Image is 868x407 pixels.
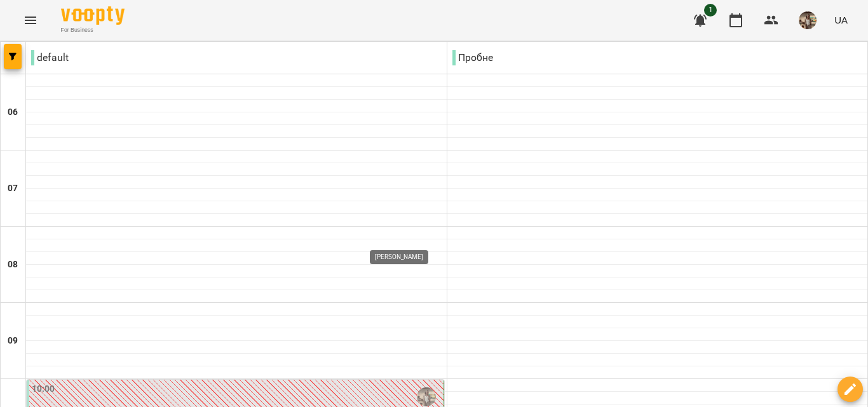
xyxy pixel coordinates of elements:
[704,4,717,17] span: 1
[61,6,125,25] img: Voopty Logo
[452,50,494,65] p: Пробне
[799,11,817,29] img: 970206e02125ca8661447c2c6daf837a.jpg
[8,258,18,272] h6: 08
[61,26,125,34] span: For Business
[834,13,848,27] span: UA
[8,105,18,119] h6: 06
[8,182,18,196] h6: 07
[15,5,46,36] button: Menu
[829,8,853,32] button: UA
[32,382,55,396] label: 10:00
[31,50,69,65] p: default
[8,334,18,348] h6: 09
[417,387,436,406] img: Куньчик Оксана Святославівна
